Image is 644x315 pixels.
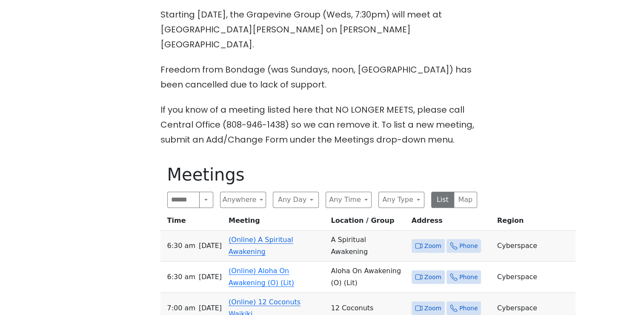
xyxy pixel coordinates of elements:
[167,192,200,208] input: Search
[167,164,477,185] h1: Meetings
[494,262,575,293] td: Cyberspace
[327,215,408,230] th: Location / Group
[199,192,213,208] button: Search
[167,240,195,252] span: 6:30 AM
[494,230,575,262] td: Cyberspace
[459,303,478,314] span: Phone
[199,271,222,283] span: [DATE]
[326,192,372,208] button: Any Time
[424,272,441,283] span: Zoom
[273,192,319,208] button: Any Day
[199,302,222,314] span: [DATE]
[424,241,441,251] span: Zoom
[220,192,266,208] button: Anywhere
[160,102,484,147] p: If you know of a meeting listed here that NO LONGER MEETS, please call Central Office (808-946-14...
[454,192,477,208] button: Map
[167,271,195,283] span: 6:30 AM
[167,302,195,314] span: 7:00 AM
[459,241,478,251] span: Phone
[229,267,294,287] a: (Online) Aloha On Awakening (O) (Lit)
[229,236,293,256] a: (Online) A Spiritual Awakening
[408,215,494,230] th: Address
[494,215,575,230] th: Region
[459,272,478,283] span: Phone
[424,303,441,314] span: Zoom
[431,192,455,208] button: List
[378,192,424,208] button: Any Type
[225,215,327,230] th: Meeting
[327,262,408,293] td: Aloha On Awakening (O) (Lit)
[327,230,408,262] td: A Spiritual Awakening
[160,7,484,52] p: Starting [DATE], the Grapevine Group (Weds, 7:30pm) will meet at [GEOGRAPHIC_DATA][PERSON_NAME] o...
[160,62,484,92] p: Freedom from Bondage (was Sundays, noon, [GEOGRAPHIC_DATA]) has been cancelled due to lack of sup...
[160,215,226,230] th: Time
[199,240,222,252] span: [DATE]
